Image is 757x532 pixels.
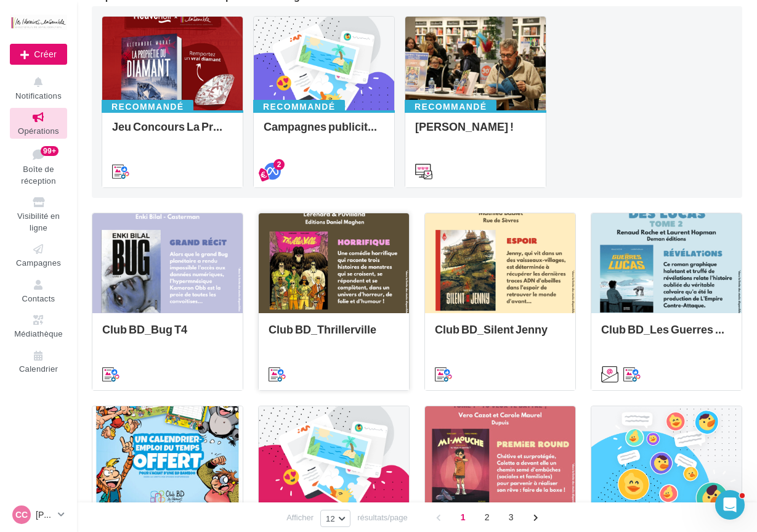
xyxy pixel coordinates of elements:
a: CC [PERSON_NAME] [10,503,67,526]
span: Contacts [22,293,55,303]
a: Visibilité en ligne [10,193,67,235]
div: [PERSON_NAME] ! [415,120,536,145]
div: 2 [273,159,285,170]
span: résultats/page [357,512,408,523]
span: Calendrier [19,364,58,374]
iframe: Intercom live chat [715,490,745,520]
span: Visibilité en ligne [17,211,60,232]
div: Campagnes publicitaires [264,120,384,145]
div: Club BD_Bug T4 [102,323,233,348]
div: Club BD_Silent Jenny [435,323,565,348]
a: Campagnes [10,240,67,270]
div: Club BD_Les Guerres des [PERSON_NAME] [601,323,732,348]
span: 12 [326,514,335,523]
p: [PERSON_NAME] [36,509,53,521]
span: Médiathèque [14,329,63,338]
a: Opérations [10,108,67,138]
a: Calendrier [10,346,67,377]
div: Recommandé [405,100,496,113]
span: Boîte de réception [21,164,55,186]
div: Nouvelle campagne [10,44,67,65]
div: Jeu Concours La Prophétie du Diamant [112,120,233,145]
button: 12 [320,510,350,527]
span: Campagnes [16,258,61,268]
span: Opérations [18,126,59,136]
span: Afficher [286,512,314,523]
span: 1 [453,507,473,527]
span: CC [15,509,28,521]
div: Club BD_Thrillerville [269,323,399,348]
a: Contacts [10,276,67,306]
span: 3 [501,507,521,527]
a: Médiathèque [10,311,67,341]
span: 2 [477,507,497,527]
div: 99+ [41,146,59,156]
button: Créer [10,44,67,65]
span: Notifications [15,91,62,100]
div: Recommandé [102,100,193,113]
a: Boîte de réception99+ [10,144,67,189]
div: Recommandé [253,100,345,113]
button: Notifications [10,73,67,103]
